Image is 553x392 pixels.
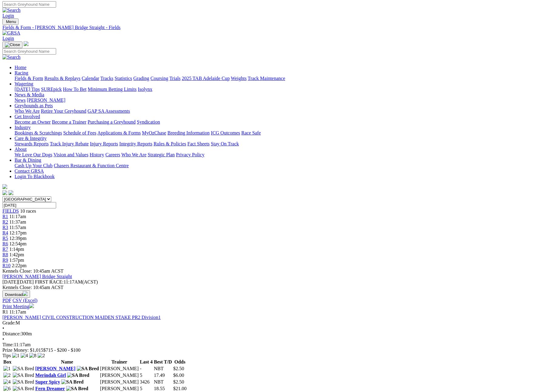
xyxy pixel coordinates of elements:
[2,331,21,336] span: Distance:
[100,386,139,392] td: [PERSON_NAME]
[15,141,551,147] div: Care & Integrity
[169,76,180,81] a: Trials
[2,55,21,60] img: Search
[153,372,172,378] td: 17.49
[15,152,52,157] a: We Love Our Dogs
[173,366,184,371] span: $2.50
[2,353,11,358] span: Tips
[90,141,118,146] a: Injury Reports
[8,190,13,195] img: twitter.svg
[173,379,184,384] span: $2.50
[2,263,11,268] a: R10
[182,76,230,81] a: 2025 TAB Adelaide Cup
[63,87,87,92] a: How To Bet
[15,76,43,81] a: Fields & Form
[15,163,52,168] a: Cash Up Your Club
[27,98,65,103] a: [PERSON_NAME]
[2,298,551,303] div: Download
[2,285,551,290] div: Kennels Close: 10:45am ACST
[2,241,8,246] a: R6
[82,76,99,81] a: Calendar
[15,87,40,92] a: [DATE] Tips
[3,386,11,391] img: 6
[15,114,40,119] a: Get Involved
[15,130,551,136] div: Industry
[54,163,129,168] a: Chasers Restaurant & Function Centre
[2,42,22,48] button: Toggle navigation
[21,353,28,358] img: 4
[2,48,56,55] input: Search
[2,219,8,224] span: R2
[3,366,11,371] img: 1
[15,130,62,135] a: Bookings & Scratchings
[35,359,99,365] th: Name
[176,152,204,157] a: Privacy Policy
[2,347,551,353] div: Prize Money: $1,015
[138,87,152,92] a: Isolynx
[2,214,8,219] a: R1
[2,236,8,241] a: R5
[15,163,551,168] div: Bar & Dining
[100,76,113,81] a: Tracks
[15,76,551,81] div: Racing
[15,92,44,97] a: News & Media
[2,230,8,235] span: R4
[41,87,62,92] a: SUREpick
[15,103,53,108] a: Greyhounds as Pets
[15,136,47,141] a: Care & Integrity
[2,208,19,214] a: FIELDS
[153,359,172,365] th: Best T/D
[15,119,551,125] div: Get Involved
[115,76,132,81] a: Statistics
[2,257,8,263] a: R9
[2,252,8,257] span: R8
[63,130,96,135] a: Schedule of Fees
[105,152,120,157] a: Careers
[13,373,34,378] img: SA Bred
[2,274,72,279] a: [PERSON_NAME] Bridge Straight
[89,152,104,157] a: History
[241,130,261,135] a: Race Safe
[248,76,285,81] a: Track Maintenance
[12,263,27,268] span: 2:22pm
[2,8,21,13] img: Search
[100,366,139,372] td: [PERSON_NAME]
[142,130,166,135] a: MyOzChase
[2,247,8,252] a: R7
[153,379,172,385] td: NBT
[100,359,139,365] th: Trainer
[140,379,153,385] td: 3426
[97,130,141,135] a: Applications & Forms
[3,379,11,385] img: 4
[100,379,139,385] td: [PERSON_NAME]
[35,279,63,284] span: FIRST RACE:
[2,290,30,298] button: Download
[140,359,153,365] th: Last 4
[15,87,551,92] div: Wagering
[2,309,8,314] span: R1
[3,359,12,364] span: Box
[35,379,60,384] a: Super Spicy
[77,366,99,371] img: SA Bred
[150,76,168,81] a: Coursing
[88,119,136,125] a: Purchasing a Greyhound
[140,386,153,392] td: 5
[140,366,153,372] td: -
[15,174,55,179] a: Login To Blackbook
[9,236,27,241] span: 12:39pm
[13,366,34,371] img: SA Bred
[9,225,26,230] span: 11:57am
[2,13,14,18] a: Login
[153,141,186,146] a: Rules & Policies
[35,386,65,391] a: Fern Dreamer
[153,386,172,392] td: 18.55
[43,347,81,353] span: $715 - $200 - $100
[2,1,56,8] input: Search
[2,30,20,36] img: GRSA
[15,108,40,114] a: Who We Are
[2,342,551,347] div: 11:17am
